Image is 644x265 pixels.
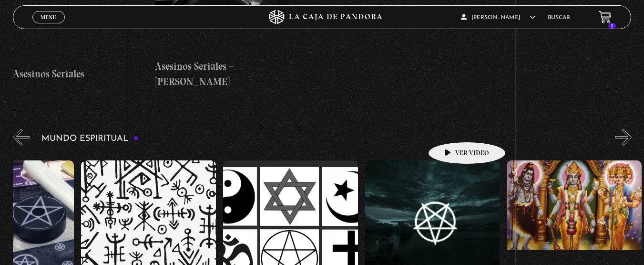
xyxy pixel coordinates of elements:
a: 1 [599,11,612,24]
span: [PERSON_NAME] [461,15,535,21]
button: Previous [13,129,30,146]
h4: Asesinos Seriales [13,66,148,82]
span: Menu [41,14,56,20]
button: Next [615,129,632,146]
a: Buscar [548,15,570,21]
span: 1 [608,23,616,29]
h4: Asesinos Seriales – [PERSON_NAME] [155,59,290,89]
h3: Mundo Espiritual [41,134,139,143]
span: Cerrar [37,22,60,29]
